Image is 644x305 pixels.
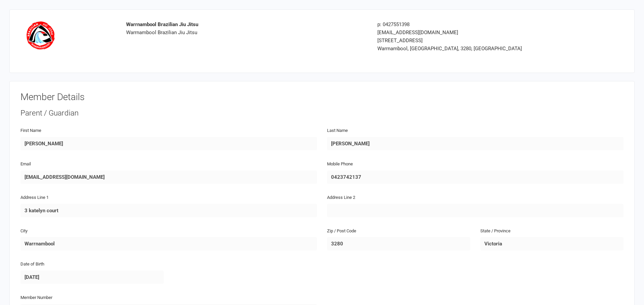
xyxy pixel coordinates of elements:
[480,228,511,235] label: State / Province
[20,108,624,119] div: Parent / Guardian
[377,36,568,45] div: [STREET_ADDRESS]
[20,294,52,301] label: Member Number
[25,20,56,51] img: logo.png
[327,228,356,235] label: Zip / Post Code
[20,92,624,102] h3: Member Details
[20,261,44,268] label: Date of Birth
[20,161,31,168] label: Email
[377,20,568,28] div: p: 0427551398
[377,45,568,53] div: Warrnambool, [GEOGRAPHIC_DATA], 3280, [GEOGRAPHIC_DATA]
[20,194,49,201] label: Address Line 1
[126,20,367,36] div: Warrnambool Brazilian Jiu Jitsu
[327,127,348,134] label: Last Name
[20,127,41,134] label: First Name
[20,228,28,235] label: City
[377,28,568,36] div: [EMAIL_ADDRESS][DOMAIN_NAME]
[126,21,198,27] strong: Warrnambool Brazilian Jiu Jitsu
[327,161,353,168] label: Mobile Phone
[327,194,355,201] label: Address Line 2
